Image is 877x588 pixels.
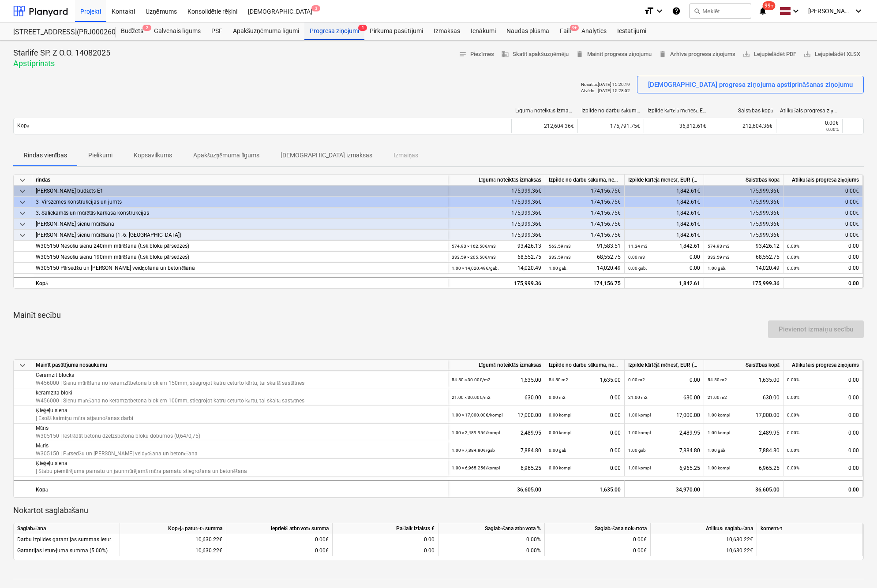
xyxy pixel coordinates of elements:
[555,22,576,40] div: Faili
[36,450,198,457] p: W305150 | Pārsedžu un [PERSON_NAME] veidņošana un betonēšana
[36,186,444,197] div: [PERSON_NAME] budžets E1
[226,523,333,534] div: Iepriekš atbrīvotā summa
[628,244,648,249] small: 11.34 m3
[17,360,28,371] span: keyboard_arrow_down
[149,22,206,40] a: Galvenais līgums
[438,523,545,534] div: Saglabāšana atbrīvota %
[628,266,647,271] small: 0.00 gab.
[625,197,704,208] div: 1,842.61€
[452,278,541,289] div: 175,999.36
[628,430,651,435] small: 1.00 kompl
[358,25,367,31] span: 1
[628,459,700,477] div: 6,965.25
[448,219,545,230] div: 175,999.36€
[708,263,780,274] div: 14,020.49
[628,241,700,252] div: 1,842.61
[549,255,571,260] small: 333.59 m3
[644,119,710,133] div: 36,812.61€
[757,523,863,534] div: komentēt
[708,244,730,249] small: 574.93 m3
[498,48,573,61] button: Skatīt apakšuzņēmēju
[787,465,799,470] small: 0.00%
[452,377,491,382] small: 54.50 × 30.00€ / m2
[501,22,555,40] div: Naudas plūsma
[628,371,700,389] div: 0.00
[704,230,783,241] div: 175,999.36€
[36,208,444,219] div: 3. Saliekamās un mūrētās karkasa konstrukcijas
[511,119,577,133] div: 212,604.36€
[14,523,120,534] div: Saglabāšana
[833,546,877,588] div: Chat Widget
[576,50,584,58] span: delete
[36,467,247,475] p: | Stabu piemūrējuma pamatu un jaunmūrējamā mūra pamatu stiegrošana un betonēšana
[651,534,757,545] div: 10,630.22€
[32,175,448,186] div: rindas
[226,534,333,545] div: 0.00€
[581,88,595,93] p: Atvērts :
[787,241,859,252] div: 0.00
[783,208,863,219] div: 0.00€
[36,252,444,263] div: W305150 Nesošu sienu 190mm mūrēšana (t.sk.bloku pārsedzes)
[36,389,304,397] p: keramzīta bloki
[549,465,571,470] small: 0.00 kompl
[651,523,757,534] div: Atlikusī saglabāšana
[452,371,541,389] div: 1,635.00
[628,252,700,263] div: 0.00
[14,545,120,556] div: Garantijas ieturējuma summa (5.00%)
[783,219,863,230] div: 0.00€
[36,407,133,414] p: Ķieģeļu siena
[690,4,751,19] button: Meklēt
[780,108,839,114] div: Atlikušais progresa ziņojums
[549,430,571,435] small: 0.00 kompl
[206,22,228,40] a: PSF
[428,22,465,40] div: Izmaksas
[612,22,652,40] a: Iestatījumi
[787,459,859,477] div: 0.00
[555,22,576,40] a: Faili9+
[672,6,681,16] i: Zināšanu pamats
[13,310,864,320] p: Mainīt secību
[545,545,651,556] div: 0.00€
[88,151,112,160] p: Pielikumi
[452,459,541,477] div: 6,965.25
[549,424,621,442] div: 0.00
[659,49,735,60] span: Arhīva progresa ziņojums
[708,255,730,260] small: 333.59 m3
[826,127,839,132] small: 0.00%
[549,395,566,400] small: 0.00 m2
[36,379,304,387] p: W456000 | Sienu mūrēšana no keramzītbetona blokiem 150mm, stiegrojot katru ceturto kārtu, tai ska...
[742,50,750,58] span: save_alt
[708,371,780,389] div: 1,635.00
[304,22,364,40] a: Progresa ziņojumi1
[36,460,247,467] p: Ķieģeļu siena
[281,151,372,160] p: [DEMOGRAPHIC_DATA] izmaksas
[625,360,704,371] div: Izpilde kārtējā mēnesī, EUR (bez PVN)
[36,442,198,450] p: Mūris
[36,263,444,274] div: W305150 Pārsedžu un [PERSON_NAME] veidņošana un betonēšana
[787,448,799,453] small: 0.00%
[628,263,700,274] div: 0.00
[17,122,29,130] p: Kopā
[576,22,612,40] div: Analytics
[452,424,541,442] div: 2,489.95
[36,197,444,208] div: 3- Virszemes konstrukcijas un jumts
[36,432,200,439] p: W305150 | Iestrādāt betonu dzelzsbetona bloku dobumos (0,64/0,75)
[36,241,444,252] div: W305150 Nesošu sienu 240mm mūrēšana (t.sk.bloku pārsedzes)
[549,448,566,453] small: 0.00 gab
[452,406,541,424] div: 17,000.00
[714,108,773,114] div: Saistības kopā
[708,406,780,424] div: 17,000.00
[787,278,859,289] div: 0.00
[545,186,625,197] div: 174,156.75€
[659,50,667,58] span: delete
[783,175,863,186] div: Atlikušais progresa ziņojums
[783,230,863,241] div: 0.00€
[545,360,625,371] div: Izpilde no darbu sākuma, neskaitot kārtējā mēneša izpildi
[708,395,727,400] small: 21.00 m2
[628,448,646,453] small: 1.00 gab
[628,424,700,442] div: 2,489.95
[628,413,651,417] small: 1.00 kompl
[581,108,641,114] div: Izpilde no darbu sākuma, neskaitot kārtējā mēneša izpildi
